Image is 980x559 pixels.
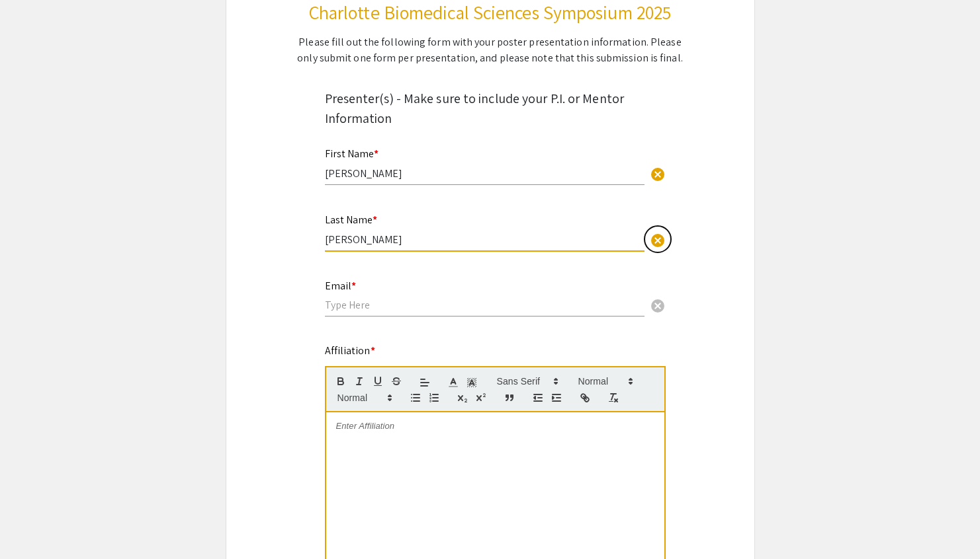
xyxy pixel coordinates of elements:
span: cancel [650,298,666,314]
div: Presenter(s) - Make sure to include your P.I. or Mentor Information [325,89,656,128]
span: cancel [650,167,666,182]
iframe: Chat [10,500,56,549]
mat-label: Email [325,279,356,293]
button: Clear [645,160,671,186]
mat-label: First Name [325,147,379,161]
button: Clear [645,292,671,318]
mat-label: Affiliation [325,344,375,357]
div: Please fill out the following form with your poster presentation information. Please only submit ... [290,34,690,66]
input: Type Here [325,233,645,246]
button: Clear [645,226,671,252]
mat-label: Last Name [325,213,377,227]
h3: Charlotte Biomedical Sciences Symposium 2025 [290,1,690,24]
span: cancel [650,233,666,248]
input: Type Here [325,298,645,312]
input: Type Here [325,167,645,180]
